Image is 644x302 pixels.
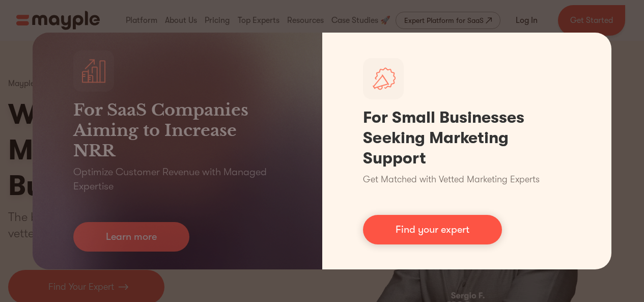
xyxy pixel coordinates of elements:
h3: For SaaS Companies Aiming to Increase NRR [73,100,282,161]
a: Find your expert [363,215,502,244]
p: Get Matched with Vetted Marketing Experts [363,173,540,186]
p: Optimize Customer Revenue with Managed Expertise [73,165,282,194]
h1: For Small Businesses Seeking Marketing Support [363,107,571,169]
a: Learn more [73,222,189,252]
